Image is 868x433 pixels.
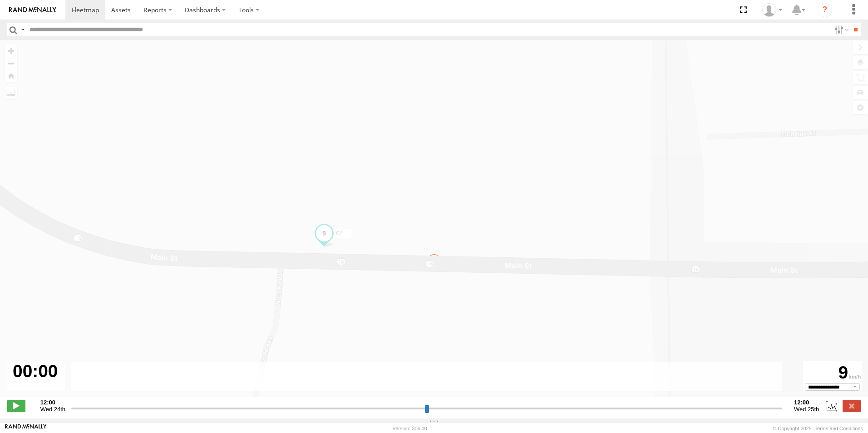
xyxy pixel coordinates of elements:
i: ? [818,3,832,17]
label: Search Query [19,23,26,36]
div: Version: 306.00 [393,426,427,431]
div: CHRIS BOREN [759,3,785,17]
a: Terms and Conditions [815,426,863,431]
div: 9 [804,363,861,383]
span: Wed 25th [794,406,819,413]
img: rand-logo.svg [9,7,56,13]
label: Play/Stop [7,400,25,412]
label: Search Filter Options [831,23,850,36]
a: Visit our Website [5,424,47,433]
strong: 12:00 [794,399,819,406]
div: © Copyright 2025 - [773,426,863,431]
strong: 12:00 [40,399,65,406]
span: Wed 24th [40,406,65,413]
label: Close [843,400,861,412]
